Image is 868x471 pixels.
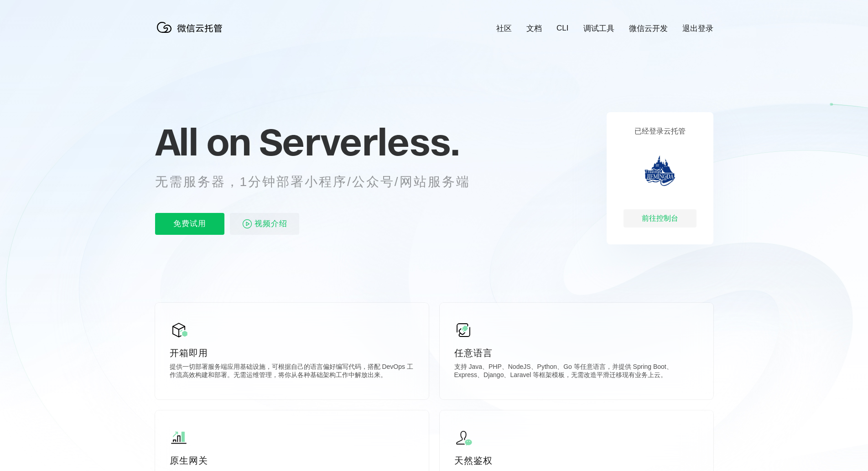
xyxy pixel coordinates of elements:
[155,30,228,38] a: 微信云托管
[454,363,699,381] p: 支持 Java、PHP、NodeJS、Python、Go 等任意语言，并提供 Spring Boot、Express、Django、Laravel 等框架模板，无需改造平滑迁移现有业务上云。
[496,23,512,34] a: 社区
[682,23,713,34] a: 退出登录
[629,23,668,34] a: 微信云开发
[624,209,696,228] div: 前往控制台
[170,454,414,467] p: 原生网关
[155,173,487,191] p: 无需服务器，1分钟部署小程序/公众号/网站服务端
[526,23,542,34] a: 文档
[170,347,414,359] p: 开箱即用
[170,363,414,381] p: 提供一切部署服务端应用基础设施，可根据自己的语言偏好编写代码，搭配 DevOps 工作流高效构建和部署。无需运维管理，将你从各种基础架构工作中解放出来。
[259,119,459,165] span: Serverless.
[155,18,228,36] img: 微信云托管
[556,24,568,33] a: CLI
[255,213,287,235] span: 视频介绍
[454,347,699,359] p: 任意语言
[242,218,253,229] img: video_play.svg
[454,454,699,467] p: 天然鉴权
[634,127,686,136] p: 已经登录云托管
[155,213,224,235] p: 免费试用
[583,23,614,34] a: 调试工具
[155,119,250,165] span: All on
